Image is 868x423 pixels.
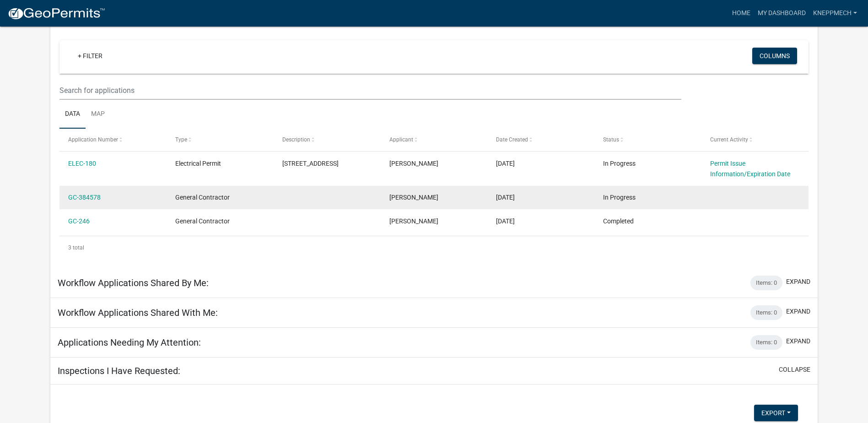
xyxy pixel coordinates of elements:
button: expand [786,277,810,287]
a: Permit Issue Information/Expiration Date [710,160,790,178]
span: Applicant [389,136,413,143]
span: Eugene Knepp [389,160,438,167]
span: Eugene Knepp [389,217,438,225]
h5: Applications Needing My Attention: [58,337,201,348]
span: 13419 S Co Rd 1000 E | 8497 US 31 [282,160,339,167]
span: Status [603,136,619,143]
a: Home [728,5,754,22]
button: Export [754,405,798,421]
span: In Progress [603,194,636,201]
button: Columns [752,48,797,64]
span: 08/12/2025 [496,160,515,167]
span: Electrical Permit [175,160,221,167]
h5: Workflow Applications Shared By Me: [58,277,209,288]
a: My Dashboard [754,5,809,22]
span: Date Created [496,136,528,143]
a: kneppmech [809,5,861,22]
a: Map [86,100,110,129]
span: Eugene Knepp [389,194,438,201]
button: collapse [779,365,810,374]
input: Search for applications [59,81,681,100]
datatable-header-cell: Type [167,129,274,151]
a: Data [59,100,86,129]
span: In Progress [603,160,636,167]
datatable-header-cell: Application Number [59,129,167,151]
datatable-header-cell: Current Activity [701,129,809,151]
span: 03/05/2025 [496,194,515,201]
div: 3 total [59,236,809,259]
span: General Contractor [175,217,230,225]
datatable-header-cell: Applicant [380,129,487,151]
datatable-header-cell: Date Created [487,129,594,151]
span: Description [282,136,310,143]
span: General Contractor [175,194,230,201]
button: expand [786,336,810,346]
div: Items: 0 [750,276,782,290]
a: GC-384578 [68,194,101,201]
a: ELEC-180 [68,160,96,167]
button: expand [786,307,810,316]
span: Completed [603,217,634,225]
div: Items: 0 [750,335,782,350]
span: Application Number [68,136,118,143]
span: Type [175,136,187,143]
span: 03/05/2025 [496,217,515,225]
div: collapse [50,24,818,268]
div: Items: 0 [750,305,782,320]
h5: Workflow Applications Shared With Me: [58,307,218,318]
h5: Inspections I Have Requested: [58,365,180,376]
a: + Filter [70,48,110,64]
datatable-header-cell: Status [594,129,701,151]
a: GC-246 [68,217,90,225]
datatable-header-cell: Description [274,129,381,151]
span: Current Activity [710,136,748,143]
